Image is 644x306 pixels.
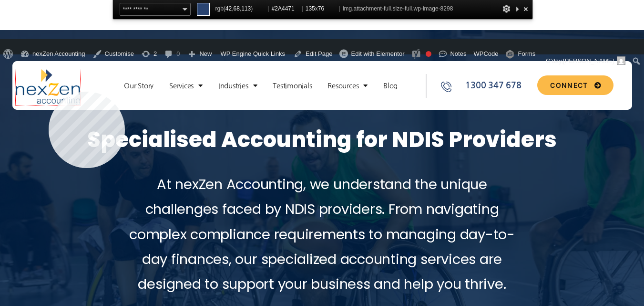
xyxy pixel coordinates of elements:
span: Forms [518,46,535,62]
a: Notes [435,46,470,62]
a: Resources [323,81,372,91]
span: New [199,46,212,62]
span: | [302,5,303,12]
a: Testimonials [268,81,317,91]
span: 42 [225,5,232,12]
div: Collapse This Panel [513,3,521,15]
div: Close and Stop Picking [521,3,531,15]
a: nexZen Accounting [17,46,89,62]
span: rgb( , , ) [215,3,266,15]
a: Edit Page [290,46,336,62]
a: CONNECT [537,75,613,95]
nav: Menu [119,74,420,98]
span: 68 [234,5,240,12]
span: x [306,3,337,15]
div: Options [502,3,511,15]
span: 113 [241,5,251,12]
a: Industries [214,81,262,91]
span: | [268,5,269,12]
span: img [343,3,453,15]
div: WP Engine Quick Links [215,46,290,62]
a: Our Story [119,81,158,91]
a: Edit with Elementor [336,46,408,62]
div: Focus keyphrase not set [426,51,431,57]
a: Blog [378,81,402,91]
span: 135 [306,5,315,12]
span: #2A4471 [272,3,299,15]
span: 76 [318,5,324,12]
span: Edit with Elementor [351,50,404,57]
span: [PERSON_NAME] [563,57,614,64]
span: CONNECT [550,82,588,89]
span: 1300 347 678 [463,79,521,92]
span: At nexZen Accounting, we understand the unique challenges faced by NDIS providers. From navigatin... [129,175,515,294]
a: 1300 347 678 [440,79,534,92]
span: | [339,5,340,12]
a: G'day, [542,53,629,69]
a: Services [164,81,207,91]
span: 2 [153,46,157,62]
a: Customise [89,46,138,62]
span: .attachment-full.size-full.wp-image-8298 [352,5,453,12]
span: 0 [176,46,180,62]
a: WPCode [470,46,502,62]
